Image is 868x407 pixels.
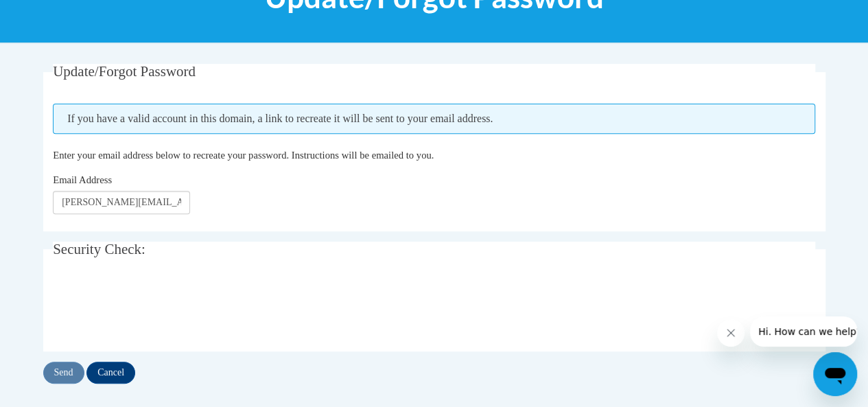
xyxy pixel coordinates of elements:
[53,150,434,161] span: Enter your email address below to recreate your password. Instructions will be emailed to you.
[53,63,196,80] span: Update/Forgot Password
[53,191,190,214] input: Email
[53,241,145,257] span: Security Check:
[750,316,857,347] iframe: Message from company
[53,281,261,334] iframe: reCAPTCHA
[8,10,111,21] span: Hi. How can we help?
[53,104,815,134] span: If you have a valid account in this domain, a link to recreate it will be sent to your email addr...
[86,362,135,384] input: Cancel
[717,319,744,347] iframe: Close message
[813,352,857,396] iframe: Button to launch messaging window
[53,174,112,185] span: Email Address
